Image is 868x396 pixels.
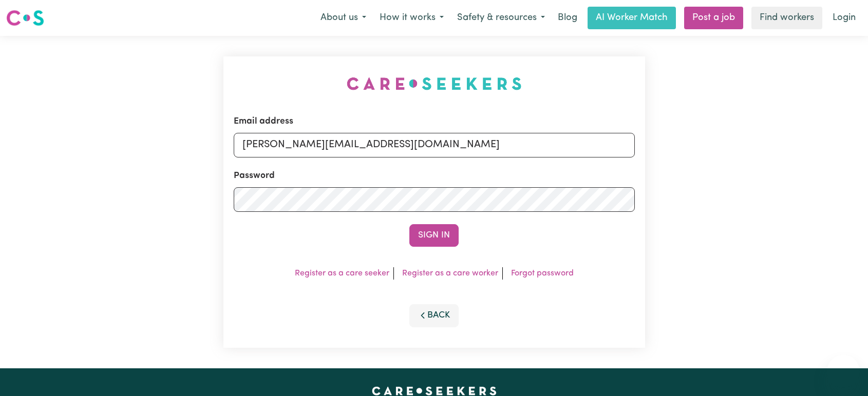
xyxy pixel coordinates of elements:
[409,304,459,327] button: Back
[234,169,275,183] label: Password
[827,355,860,388] iframe: Button to launch messaging window
[6,9,44,27] img: Careseekers logo
[826,7,862,29] a: Login
[314,7,373,29] button: About us
[295,269,389,278] a: Register as a care seeker
[684,7,743,29] a: Post a job
[511,269,574,278] a: Forgot password
[372,387,497,395] a: Careseekers home page
[373,7,450,29] button: How it works
[588,7,676,29] a: AI Worker Match
[402,269,498,278] a: Register as a care worker
[234,115,293,128] label: Email address
[552,7,583,29] a: Blog
[234,132,635,157] input: Email address
[751,7,822,29] a: Find workers
[6,6,44,30] a: Careseekers logo
[409,224,459,247] button: Sign In
[450,7,552,29] button: Safety & resources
